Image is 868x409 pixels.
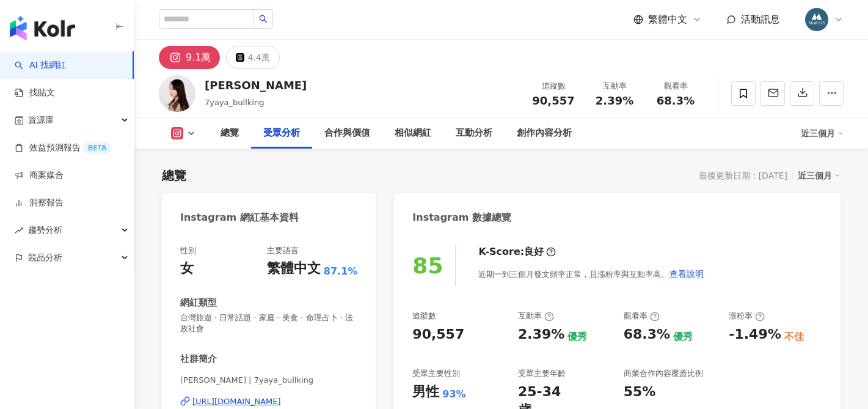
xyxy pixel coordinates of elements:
[15,87,55,99] a: 找貼文
[412,253,443,278] div: 85
[180,245,196,256] div: 性別
[412,383,439,402] div: 男性
[624,383,656,402] div: 55%
[624,368,703,379] div: 商業合作內容覆蓋比例
[518,368,566,379] div: 受眾主要年齡
[180,375,357,386] span: [PERSON_NAME] | 7yaya_bullking
[324,265,358,278] span: 87.1%
[259,15,268,23] span: search
[180,297,217,309] div: 網紅類型
[247,49,269,66] div: 4.4萬
[478,245,556,259] div: K-Score :
[729,311,765,322] div: 漲粉率
[412,368,460,379] div: 受眾主要性別
[192,396,281,407] div: [URL][DOMAIN_NAME]
[15,169,64,182] a: 商案媒合
[530,80,577,92] div: 追蹤數
[524,245,544,259] div: 良好
[669,262,704,286] button: 查看說明
[518,311,554,322] div: 互動率
[412,211,511,224] div: Instagram 數據總覽
[456,126,492,141] div: 互動分析
[28,106,54,134] span: 資源庫
[478,262,704,286] div: 近期一到三個月發文頻率正常，且漲粉率與互動率高。
[28,244,62,271] span: 競品分析
[412,311,436,322] div: 追蹤數
[159,75,195,112] img: KOL Avatar
[186,49,211,66] div: 9.1萬
[669,269,704,279] span: 查看說明
[805,8,828,31] img: 358735463_652854033541749_1509380869568117342_n.jpg
[180,211,299,224] div: Instagram 網紅基本資料
[205,78,307,93] div: [PERSON_NAME]
[624,325,670,344] div: 68.3%
[324,126,370,141] div: 合作與價值
[729,325,781,344] div: -1.49%
[28,216,62,244] span: 趨勢分析
[517,126,572,141] div: 創作內容分析
[263,126,300,141] div: 受眾分析
[15,142,111,154] a: 效益預測報告BETA
[180,396,357,407] a: [URL][DOMAIN_NAME]
[180,353,217,366] div: 社群簡介
[10,16,75,40] img: logo
[180,259,194,278] div: 女
[518,325,564,344] div: 2.39%
[395,126,431,141] div: 相似網紅
[591,80,638,92] div: 互動率
[159,46,220,69] button: 9.1萬
[596,95,633,107] span: 2.39%
[648,13,687,26] span: 繁體中文
[657,95,695,107] span: 68.3%
[673,330,693,344] div: 優秀
[412,325,464,344] div: 90,557
[15,59,66,72] a: searchAI 找網紅
[567,330,587,344] div: 優秀
[532,94,574,107] span: 90,557
[784,330,804,344] div: 不佳
[624,311,660,322] div: 觀看率
[180,312,357,334] span: 台灣旅遊 · 日常話題 · 家庭 · 美食 · 命理占卜 · 法政社會
[741,13,780,25] span: 活動訊息
[267,245,299,256] div: 主要語言
[226,46,279,69] button: 4.4萬
[801,123,844,143] div: 近三個月
[699,171,787,180] div: 最後更新日期：[DATE]
[162,167,186,184] div: 總覽
[267,259,321,278] div: 繁體中文
[205,98,264,107] span: 7yaya_bullking
[652,80,699,92] div: 觀看率
[221,126,239,141] div: 總覽
[798,168,841,183] div: 近三個月
[442,388,465,401] div: 93%
[15,226,23,235] span: rise
[15,197,64,209] a: 洞察報告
